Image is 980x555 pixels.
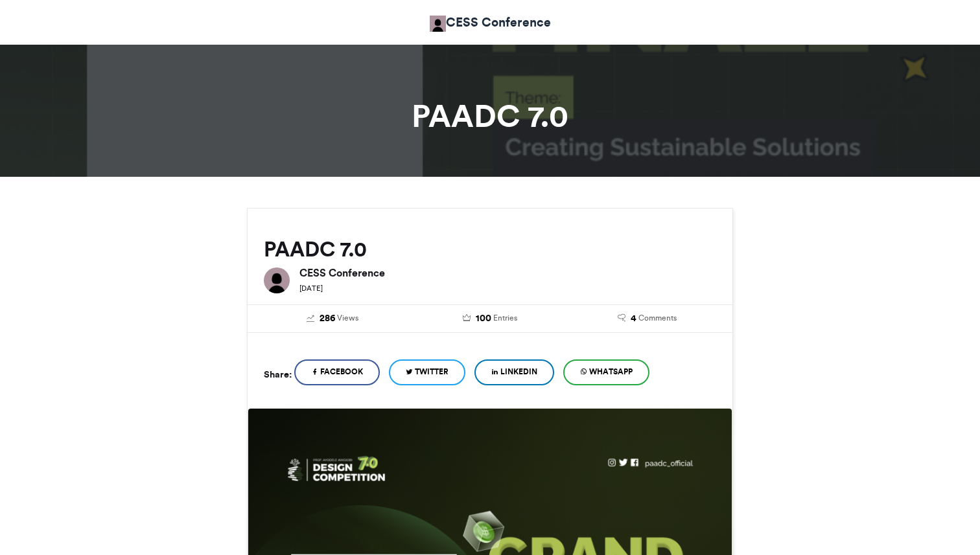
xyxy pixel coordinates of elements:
a: 4 Comments [578,311,716,326]
a: LinkedIn [474,359,554,385]
h5: Share: [264,366,292,383]
small: [DATE] [299,284,323,293]
img: CESS Conference [264,267,290,293]
a: 100 Entries [421,311,559,326]
a: Twitter [389,359,465,385]
span: WhatsApp [589,366,633,378]
span: LinkedIn [500,366,537,378]
a: 286 Views [264,311,402,326]
span: Comments [638,312,677,324]
a: CESS Conference [430,13,551,32]
h1: PAADC 7.0 [130,100,850,131]
span: 286 [320,311,335,326]
span: Facebook [320,366,363,378]
h6: CESS Conference [299,267,716,278]
span: 4 [631,311,636,326]
h2: PAADC 7.0 [264,238,716,261]
span: Views [337,312,358,324]
a: WhatsApp [563,359,649,385]
span: 100 [476,311,491,326]
span: Entries [493,312,517,324]
span: Twitter [415,366,449,378]
img: CESS Conference [430,16,446,32]
a: Facebook [294,359,380,385]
